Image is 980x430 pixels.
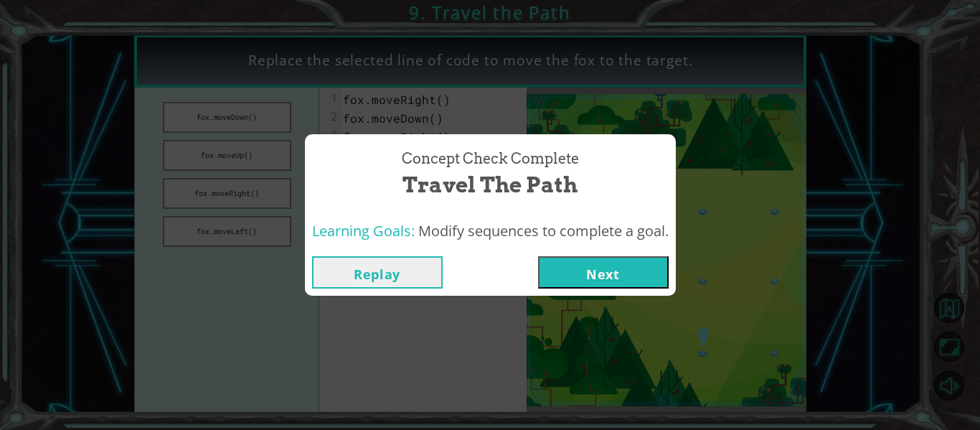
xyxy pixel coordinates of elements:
[418,221,669,240] span: Modify sequences to complete a goal.
[312,256,443,289] button: Replay
[312,221,415,240] span: Learning Goals:
[538,256,669,289] button: Next
[402,169,578,200] span: Travel the Path
[402,149,579,169] span: Concept Check Complete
